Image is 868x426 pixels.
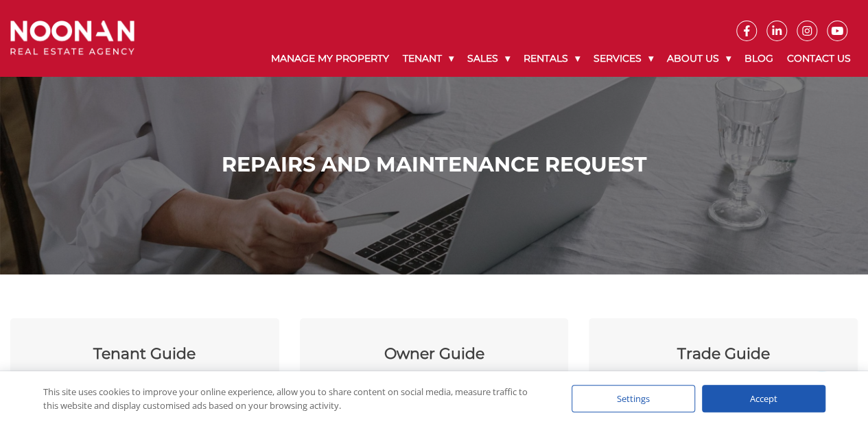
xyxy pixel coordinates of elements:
a: About Us [660,41,738,76]
div: Accept [702,385,825,412]
a: Sales [460,41,517,76]
div: Settings [572,385,695,412]
a: Tenant [396,41,460,76]
a: Trade Guide [589,318,858,389]
div: Tenant Guide [93,342,196,365]
a: Contact Us [780,41,858,76]
a: Blog [738,41,780,76]
div: This site uses cookies to improve your online experience, allow you to share content on social me... [43,385,544,412]
a: Manage My Property [264,41,396,76]
div: Trade Guide [677,342,770,365]
div: Owner Guide [384,342,484,365]
a: Tenant Guide [10,318,279,389]
h1: Repairs and Maintenance Request [14,152,854,177]
a: Rentals [517,41,587,76]
a: Services [587,41,660,76]
img: Noonan Real Estate Agency [10,21,134,55]
a: Owner Guide [300,318,569,389]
